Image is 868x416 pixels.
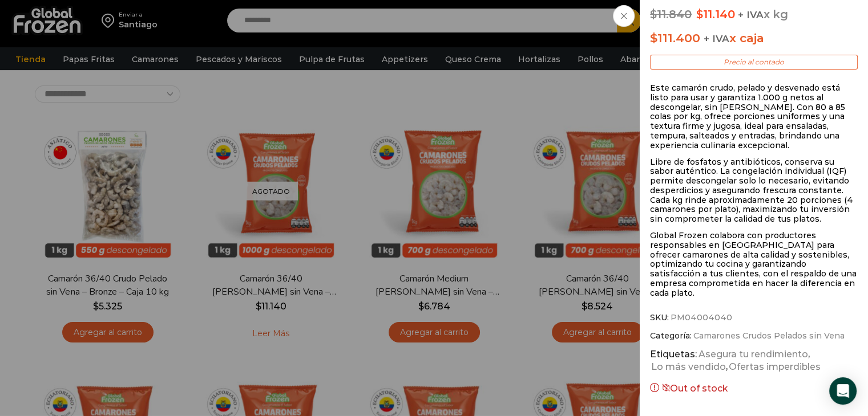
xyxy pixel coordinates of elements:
[650,55,858,70] p: Precio al contado
[704,33,729,44] span: + IVA
[829,377,857,405] div: Open Intercom Messenger
[669,312,732,323] span: PM04004040
[650,381,858,396] p: Out of stock
[650,31,700,45] bdi: 111.400
[650,348,858,374] span: Etiquetas: , ,
[692,330,845,341] a: Camarones Crudos Pelados sin Vena
[650,7,657,21] span: $
[738,9,764,21] span: + IVA
[650,7,692,21] bdi: 11.840
[697,348,808,361] a: Asegura tu rendimiento
[650,361,726,374] a: Lo más vendido
[650,31,657,45] span: $
[650,83,858,150] p: Este camarón crudo, pelado y desvenado está listo para usar y garantiza 1.000 g netos al desconge...
[650,157,858,225] p: Libre de fosfatos y antibióticos, conserva su sabor auténtico. La congelación individual (IQF) pe...
[650,28,858,48] p: x caja
[650,231,858,298] p: Global Frozen colabora con productores responsables en [GEOGRAPHIC_DATA] para ofrecer camarones d...
[650,8,858,22] p: x kg
[650,312,858,323] span: SKU:
[650,330,858,341] span: Categoría:
[696,7,735,21] bdi: 11.140
[696,7,703,21] span: $
[728,361,821,374] a: Ofertas imperdibles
